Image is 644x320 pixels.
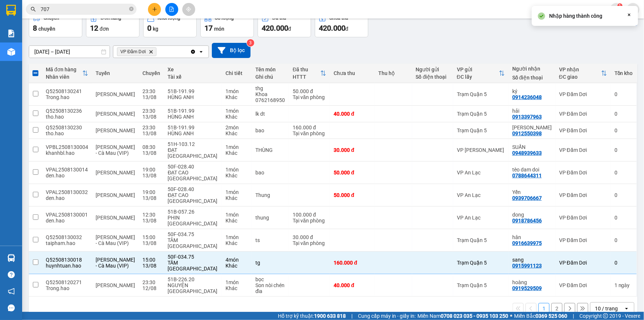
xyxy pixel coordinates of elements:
[225,108,248,114] div: 1 món
[152,7,157,12] span: plus
[143,144,161,150] div: 08:30
[559,127,607,133] div: VP Đầm Dơi
[225,279,248,285] div: 1 món
[614,282,633,288] div: 1
[627,3,640,16] button: caret-down
[153,26,158,32] span: kg
[416,74,450,80] div: Số điện thoại
[7,254,15,262] img: warehouse-icon
[559,170,607,176] div: VP Đầm Dơi
[9,54,89,66] b: GỬI : VP Đầm Dơi
[168,215,218,227] div: PHIN [GEOGRAPHIC_DATA]
[262,24,288,33] span: 420.000
[247,39,254,47] sup: 3
[143,94,161,100] div: 13/08
[169,7,174,12] span: file-add
[143,195,161,201] div: 13/08
[559,91,607,97] div: VP Đầm Dơi
[204,24,213,33] span: 17
[225,212,248,218] div: 1 món
[148,3,161,16] button: plus
[168,231,218,237] div: 50F-034.75
[143,218,161,224] div: 13/08
[559,111,607,117] div: VP Đầm Dơi
[143,150,161,156] div: 13/08
[46,218,88,224] div: den.hao
[293,94,326,100] div: Tại văn phòng
[212,43,251,58] button: Bộ lọc
[46,144,88,150] div: VPBL2508130004
[512,66,552,72] div: Người nhận
[96,215,135,221] span: [PERSON_NAME]
[334,260,371,266] div: 160.000 đ
[289,64,330,83] th: Toggle SortBy
[8,271,15,278] span: question-circle
[168,74,218,80] div: Tài xế
[225,218,248,224] div: Khác
[225,189,248,195] div: 1 món
[334,147,371,153] div: 30.000 đ
[565,4,610,14] span: huunhin.hao
[619,3,621,8] span: 1
[614,237,633,243] div: 0
[158,48,159,55] input: Selected VP Đầm Dơi.
[512,263,542,269] div: 0915991123
[42,64,92,83] th: Toggle SortBy
[614,91,633,97] div: 0
[46,263,88,269] div: huynhtuan.hao
[457,192,505,198] div: VP An Lạc
[143,167,161,173] div: 19:00
[510,314,512,317] span: ⚪️
[626,12,632,18] svg: Close
[168,67,218,72] div: Xe
[96,257,135,269] span: [PERSON_NAME] - Cà Mau (VIP)
[293,218,326,224] div: Tại văn phòng
[535,313,567,319] strong: 0369 525 060
[255,237,285,243] div: ts
[86,11,140,37] button: Đơn hàng12đơn
[619,282,630,288] span: ngày
[41,5,128,13] input: Tìm tên, số ĐT hoặc mã đơn
[512,240,542,246] div: 0916639975
[168,108,218,114] div: 51B-191.99
[143,125,161,130] div: 23:30
[559,282,607,288] div: VP Đầm Dơi
[378,70,408,76] div: Thu hộ
[555,64,611,83] th: Toggle SortBy
[293,212,326,218] div: 100.000 đ
[255,91,285,103] div: Khoa 0762168950
[100,26,109,32] span: đơn
[29,11,82,37] button: Chuyến8chuyến
[559,192,607,198] div: VP Đầm Dơi
[334,170,371,176] div: 50.000 đ
[614,215,633,221] div: 0
[7,30,15,37] img: solution-icon
[225,88,248,94] div: 1 món
[46,173,88,178] div: den.hao
[293,88,326,94] div: 50.000 đ
[46,212,88,218] div: VPAL2508130001
[168,130,218,136] div: HÙNG ANH
[143,257,161,263] div: 15:00
[255,282,285,294] div: Son nòi chén dĩa
[512,279,552,285] div: hoàng
[225,195,248,201] div: Khác
[143,11,197,37] button: Khối lượng0kg
[117,47,156,56] span: VP Đầm Dơi, close by backspace
[512,108,552,114] div: hải
[7,48,15,56] img: warehouse-icon
[334,111,371,117] div: 40.000 đ
[46,114,88,120] div: tho.hao
[614,170,633,176] div: 0
[512,125,552,130] div: Trần Cơ
[168,260,218,272] div: TÂM [GEOGRAPHIC_DATA]
[69,27,309,37] li: Hotline: 02839552959
[255,192,285,198] div: Thung
[225,125,248,130] div: 2 món
[614,127,633,133] div: 0
[96,91,135,97] span: [PERSON_NAME]
[168,114,218,120] div: HÙNG ANH
[255,85,285,91] div: thg
[225,240,248,246] div: Khác
[168,209,218,215] div: 51B-057.26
